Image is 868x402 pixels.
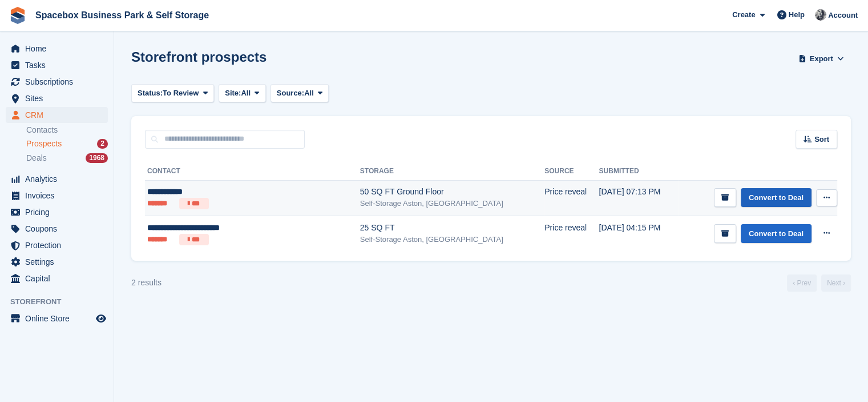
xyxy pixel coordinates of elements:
span: Invoices [25,188,94,204]
div: 1968 [86,153,108,163]
a: Prospects 2 [26,138,108,150]
div: Self-Storage Aston, [GEOGRAPHIC_DATA] [360,198,544,209]
th: Storage [360,162,544,181]
button: Source: All [271,84,329,103]
a: Preview store [94,312,108,325]
th: Source [544,162,599,181]
span: Create [732,9,755,21]
a: menu [6,57,108,73]
span: Export [810,53,833,65]
a: menu [6,254,108,270]
td: Price reveal [544,180,599,216]
td: [DATE] 04:15 PM [599,216,678,252]
div: 2 [97,139,108,149]
a: menu [6,171,108,187]
a: Contacts [26,125,108,136]
span: CRM [25,107,94,123]
span: Account [828,10,858,21]
span: Sites [25,90,94,106]
a: menu [6,41,108,57]
span: Sort [814,134,829,145]
span: Status: [138,87,163,99]
a: menu [6,107,108,123]
a: Convert to Deal [741,188,812,207]
a: menu [6,221,108,237]
span: Pricing [25,204,94,220]
th: Contact [145,162,360,181]
span: Capital [25,270,94,286]
td: Price reveal [544,216,599,252]
a: menu [6,74,108,90]
span: Coupons [25,221,94,237]
span: Source: [277,87,304,99]
div: 50 SQ FT Ground Floor [360,186,544,198]
button: Export [796,49,846,68]
img: SUDIPTA VIRMANI [815,9,826,21]
span: Prospects [26,138,62,149]
a: menu [6,311,108,327]
a: Previous [787,274,817,292]
a: Spacebox Business Park & Self Storage [31,6,213,25]
button: Status: To Review [131,84,214,103]
a: menu [6,204,108,220]
span: All [241,87,251,99]
div: 25 SQ FT [360,222,544,234]
div: Self-Storage Aston, [GEOGRAPHIC_DATA] [360,234,544,245]
a: menu [6,237,108,253]
a: Next [821,274,851,292]
span: Online Store [25,311,94,327]
span: Deals [26,153,47,164]
a: menu [6,270,108,286]
span: Subscriptions [25,74,94,90]
span: Home [25,41,94,57]
span: Site: [225,87,241,99]
nav: Page [785,274,853,292]
span: Settings [25,254,94,270]
button: Site: All [219,84,266,103]
span: All [304,87,314,99]
span: To Review [163,87,199,99]
img: stora-icon-8386f47178a22dfd0bd8f6a31ec36ba5ce8667c1dd55bd0f319d3a0aa187defe.svg [9,7,26,24]
h1: Storefront prospects [131,49,267,65]
div: 2 results [131,277,162,289]
span: Protection [25,237,94,253]
span: Storefront [10,296,114,308]
a: Deals 1968 [26,152,108,164]
a: menu [6,188,108,204]
span: Help [789,9,805,21]
span: Tasks [25,57,94,73]
a: menu [6,90,108,106]
td: [DATE] 07:13 PM [599,180,678,216]
a: Convert to Deal [741,224,812,243]
span: Analytics [25,171,94,187]
th: Submitted [599,162,678,181]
